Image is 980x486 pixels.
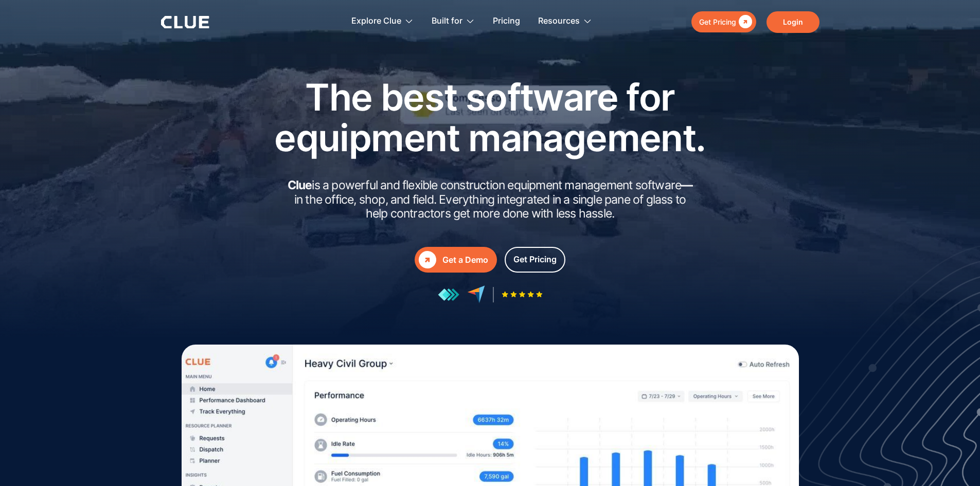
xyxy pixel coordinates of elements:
[681,178,692,192] strong: —
[432,5,462,38] div: Built for
[505,247,565,273] a: Get Pricing
[767,11,819,33] a: Login
[502,291,543,298] img: Five-star rating icon
[259,77,722,158] h1: The best software for equipment management.
[929,437,980,486] iframe: Chat Widget
[351,5,414,38] div: Explore Clue
[442,254,488,266] div: Get a Demo
[513,253,557,266] div: Get Pricing
[538,5,580,38] div: Resources
[351,5,401,38] div: Explore Clue
[467,285,485,303] img: reviews at capterra
[419,251,436,268] div: 
[736,15,752,28] div: 
[432,5,475,38] div: Built for
[438,288,459,301] img: reviews at getapp
[288,178,312,192] strong: Clue
[284,178,696,221] h2: is a powerful and flexible construction equipment management software in the office, shop, and fi...
[493,5,520,38] a: Pricing
[699,15,736,28] div: Get Pricing
[415,247,497,273] a: Get a Demo
[538,5,592,38] div: Resources
[691,11,756,32] a: Get Pricing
